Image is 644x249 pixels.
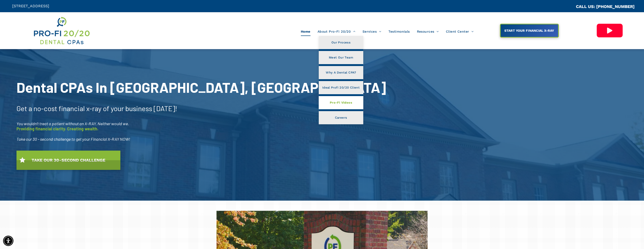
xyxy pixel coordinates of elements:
span: TAKE OUR 30-SECOND CHALLENGE [30,155,107,165]
span: Providing financial clarity. Creating wealth. [16,126,98,131]
span: Pro-Fi Videos [330,100,352,106]
span: no-cost financial x-ray [33,104,102,113]
span: Careers [335,115,347,121]
span: Take our 30 - second challenge to get your Financial X-RAY NOW! [16,136,130,142]
a: Resources [413,27,442,36]
span: [STREET_ADDRESS] [12,4,49,8]
a: TAKE OUR 30-SECOND CHALLENGE [16,151,120,170]
a: CALL US: [PHONE_NUMBER] [576,4,635,9]
span: You wouldn’t treat a patient without an X-RAY. Neither would we. [16,121,129,126]
a: START YOUR FINANCIAL X-RAY [500,24,559,38]
span: START YOUR FINANCIAL X-RAY [503,26,555,35]
div: Accessibility Menu [3,236,13,246]
span: About Pro-Fi 20/20 [318,27,355,36]
span: Dental CPAs In [GEOGRAPHIC_DATA], [GEOGRAPHIC_DATA] [16,79,386,96]
span: Why A Dental CPA? [326,70,356,76]
a: Why A Dental CPA? [319,66,363,79]
a: Testimonials [385,27,413,36]
span: of your business [DATE]! [103,104,177,113]
span: Meet Our Team [329,54,353,61]
a: Careers [319,111,363,124]
a: Services [359,27,385,36]
a: Ideal Profi 20/20 Client [319,81,363,94]
a: About Pro-Fi 20/20 [314,27,359,36]
span: Ideal Profi 20/20 Client [322,85,360,91]
a: Our Process [319,36,363,49]
span: CA::CALLC [556,4,576,9]
span: Get a [16,104,32,113]
a: Meet Our Team [319,51,363,64]
img: Get Dental CPA Consulting, Bookkeeping, & Bank Loans [33,16,90,46]
a: Client Center [442,27,477,36]
a: Home [297,27,314,36]
a: Pro-Fi Videos [319,96,363,109]
span: Our Process [331,39,351,46]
